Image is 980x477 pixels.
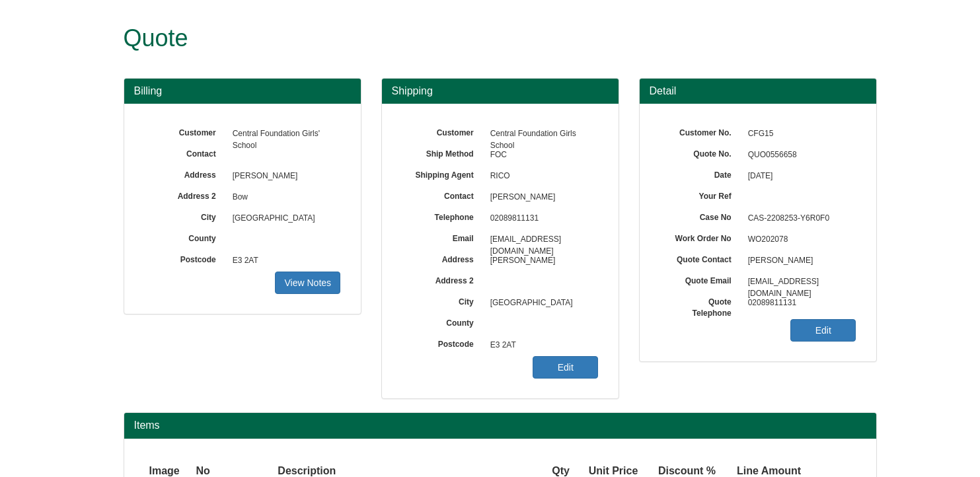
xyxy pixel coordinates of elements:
[650,85,866,97] h3: Detail
[144,250,226,266] label: Postcode
[144,229,226,244] label: County
[226,166,341,187] span: [PERSON_NAME]
[741,208,856,229] span: CAS-2208253-Y6R0F0
[790,319,856,342] a: Edit
[660,293,741,319] label: Quote Telephone
[402,187,484,202] label: Contact
[484,145,599,166] span: FOC
[748,235,788,244] span: WO202078
[402,229,484,244] label: Email
[402,124,484,139] label: Customer
[402,166,484,181] label: Shipping Agent
[144,208,226,223] label: City
[402,314,484,329] label: County
[660,187,741,202] label: Your Ref
[660,250,741,266] label: Quote Contact
[660,124,741,139] label: Customer No.
[402,335,484,350] label: Postcode
[144,166,226,181] label: Address
[533,356,598,379] a: Edit
[226,187,341,208] span: Bow
[484,250,599,272] span: [PERSON_NAME]
[402,208,484,223] label: Telephone
[484,293,599,314] span: [GEOGRAPHIC_DATA]
[741,250,856,272] span: [PERSON_NAME]
[402,250,484,266] label: Address
[484,335,599,356] span: E3 2AT
[660,145,741,160] label: Quote No.
[660,229,741,244] label: Work Order No
[741,145,856,166] span: QUO0556658
[402,293,484,308] label: City
[484,208,599,229] span: 02089811131
[134,85,351,97] h3: Billing
[134,420,866,431] h2: Items
[275,272,340,294] a: View Notes
[392,85,609,97] h3: Shipping
[484,124,599,145] span: Central Foundation Girls School
[741,272,856,293] span: [EMAIL_ADDRESS][DOMAIN_NAME]
[226,124,341,145] span: Central Foundation Girls' School
[144,145,226,160] label: Contact
[124,25,827,52] h1: Quote
[741,166,856,187] span: [DATE]
[484,166,599,187] span: RICO
[484,229,599,250] span: [EMAIL_ADDRESS][DOMAIN_NAME]
[660,272,741,287] label: Quote Email
[660,166,741,181] label: Date
[402,272,484,287] label: Address 2
[226,250,341,272] span: E3 2AT
[660,208,741,223] label: Case No
[741,124,856,145] span: CFG15
[402,145,484,160] label: Ship Method
[484,187,599,208] span: [PERSON_NAME]
[741,293,856,314] span: 02089811131
[144,124,226,139] label: Customer
[144,187,226,202] label: Address 2
[226,208,341,229] span: [GEOGRAPHIC_DATA]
